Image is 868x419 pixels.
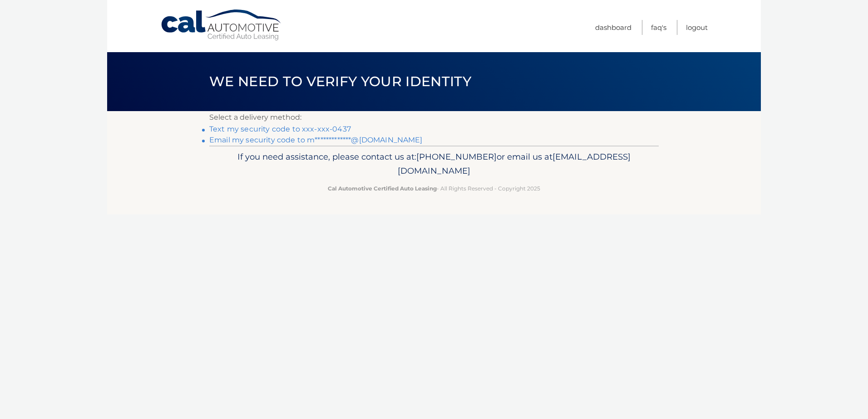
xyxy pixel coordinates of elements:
a: Cal Automotive [160,9,283,41]
span: We need to verify your identity [209,73,471,90]
a: FAQ's [651,20,666,35]
span: [PHONE_NUMBER] [416,151,497,162]
a: Dashboard [595,20,631,35]
p: If you need assistance, please contact us at: or email us at [215,150,653,179]
p: Select a delivery method: [209,111,659,124]
a: Logout [686,20,708,35]
strong: Cal Automotive Certified Auto Leasing [328,185,437,192]
a: Text my security code to xxx-xxx-0437 [209,125,351,133]
p: - All Rights Reserved - Copyright 2025 [215,184,653,193]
